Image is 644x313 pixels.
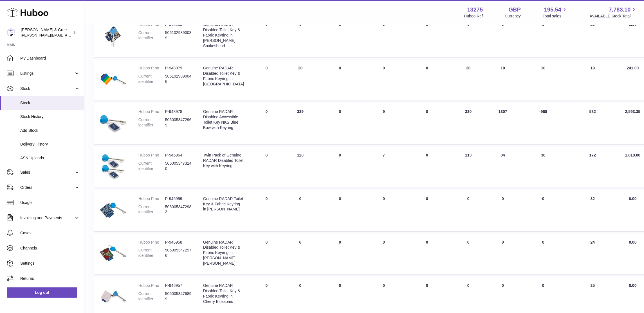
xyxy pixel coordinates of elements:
td: 10 [488,60,518,101]
span: My Dashboard [20,56,80,61]
td: 0 [317,234,363,275]
td: 0 [317,103,363,144]
td: 0 [250,190,284,231]
td: 0 [449,234,488,275]
dt: Current identifier [138,248,165,258]
dd: 5060053472976 [165,248,192,258]
td: 0 [488,234,518,275]
dt: Huboo P no [138,65,165,71]
dt: Current identifier [138,117,165,128]
td: 0 [363,234,405,275]
div: Twin Pack of Genuine RADAR Disabled Toilet Key with Keyring [203,153,244,169]
img: product image [99,240,127,268]
td: 0 [284,16,317,57]
td: 19 [569,60,617,101]
td: 0 [363,190,405,231]
td: 0 [363,16,405,57]
span: 0 [426,196,428,201]
span: Stock [20,100,80,106]
td: 113 [449,147,488,188]
img: ellen@bluebadgecompany.co.uk [7,28,15,37]
td: 0 [317,60,363,101]
div: Genuine RADAR Disabled Toilet Key & Fabric Keyring in Cherry Blossoms [203,283,244,304]
span: 2,593.35 [625,109,641,114]
td: 20 [284,60,317,101]
img: product image [99,283,127,311]
span: 7,783.10 [609,6,631,13]
td: 0 [317,16,363,57]
td: 7 [363,147,405,188]
span: Returns [20,276,80,281]
td: 0 [317,147,363,188]
td: 0 [449,16,488,57]
span: [PERSON_NAME][EMAIL_ADDRESS][DOMAIN_NAME] [21,33,113,37]
td: 0 [488,16,518,57]
div: Genuine RADAR Disabled Toilet Key & Fabric Keyring in [GEOGRAPHIC_DATA] [203,65,244,87]
span: Stock [20,86,74,91]
td: 339 [284,103,317,144]
span: 0.00 [629,240,637,244]
dt: Huboo P no [138,283,165,288]
td: 0 [250,234,284,275]
span: Channels [20,246,80,251]
span: 0 [426,109,428,114]
td: 582 [569,103,617,144]
div: Genuine RADAR Disabled Toilet Key & Fabric Keyring in [PERSON_NAME] Snakeshead [203,22,244,48]
td: -968 [518,103,569,144]
td: 0 [250,60,284,101]
img: product image [99,109,127,137]
dt: Current identifier [138,30,165,41]
td: 330 [449,103,488,144]
span: Delivery History [20,142,80,147]
td: 0 [363,60,405,101]
td: 0 [250,16,284,57]
a: Log out [7,287,77,298]
dd: 5060053476899 [165,291,192,302]
strong: 13275 [467,6,483,13]
div: Currency [505,13,521,19]
td: 9 [363,103,405,144]
dt: Huboo P no [138,240,165,245]
span: ASN Uploads [20,155,80,161]
td: 0 [518,16,569,57]
span: Cases [20,230,80,236]
dd: P-946964 [165,153,192,158]
span: 0.00 [629,196,637,201]
td: 0 [284,190,317,231]
td: 20 [569,16,617,57]
img: product image [99,22,127,50]
td: 84 [488,147,518,188]
td: 1307 [488,103,518,144]
span: Orders [20,185,74,190]
dt: Current identifier [138,74,165,84]
td: 0 [317,190,363,231]
img: product image [99,196,127,224]
dd: 5061029890039 [165,30,192,41]
dt: Current identifier [138,161,165,171]
span: 0 [426,283,428,288]
td: 120 [284,147,317,188]
span: 195.54 [544,6,561,13]
span: 1,818.00 [625,153,641,157]
span: 0 [426,240,428,244]
dt: Huboo P no [138,109,165,114]
span: Add Stock [20,128,80,133]
img: product image [99,153,127,181]
span: 0 [426,66,428,70]
dd: 5061029890046 [165,74,192,84]
dt: Huboo P no [138,196,165,201]
dd: P-946958 [165,240,192,245]
a: 7,783.10 AVAILABLE Stock Total [590,6,637,19]
td: 0 [488,190,518,231]
td: 172 [569,147,617,188]
td: 0 [449,190,488,231]
dt: Huboo P no [138,153,165,158]
span: AVAILABLE Stock Total [590,13,637,19]
span: Listings [20,71,74,76]
td: 32 [569,190,617,231]
td: 20 [449,60,488,101]
dd: P-946957 [165,283,192,288]
td: 0 [250,103,284,144]
div: [PERSON_NAME] & Green Ltd [21,27,71,38]
td: 24 [569,234,617,275]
